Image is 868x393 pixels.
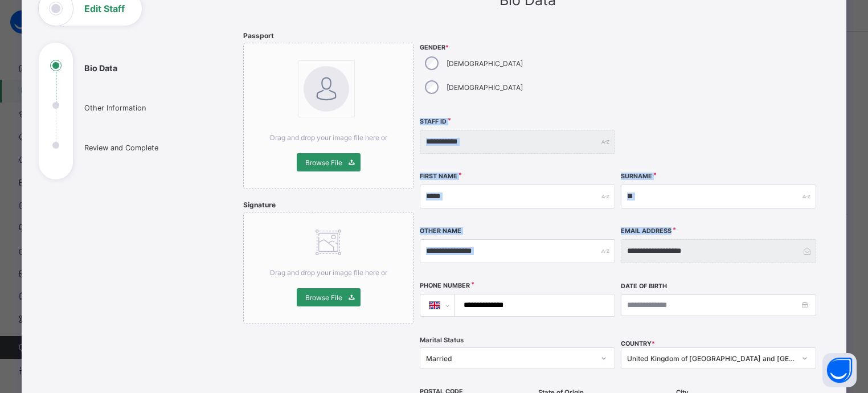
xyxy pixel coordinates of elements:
span: Drag and drop your image file here or [270,268,387,277]
label: [DEMOGRAPHIC_DATA] [447,83,523,92]
span: Browse File [305,158,342,167]
label: Other Name [420,227,461,235]
label: [DEMOGRAPHIC_DATA] [447,59,523,68]
div: bannerImageDrag and drop your image file here orBrowse File [243,43,414,189]
div: Drag and drop your image file here orBrowse File [243,212,414,324]
label: Date of Birth [621,283,667,290]
span: Marital Status [420,336,464,344]
span: Signature [243,200,276,209]
label: Phone Number [420,282,470,289]
label: Email Address [621,227,672,235]
span: Drag and drop your image file here or [270,133,387,142]
img: bannerImage [304,66,349,112]
button: Open asap [822,353,857,387]
div: United Kingdom of [GEOGRAPHIC_DATA] and [GEOGRAPHIC_DATA] [627,354,795,363]
label: First Name [420,173,457,180]
span: COUNTRY [621,340,655,347]
span: Browse File [305,293,342,302]
span: Gender [420,44,615,51]
label: Staff ID [420,118,447,125]
h1: Edit Staff [84,4,125,13]
div: Married [426,354,594,363]
span: Passport [243,31,274,40]
label: Surname [621,173,652,180]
